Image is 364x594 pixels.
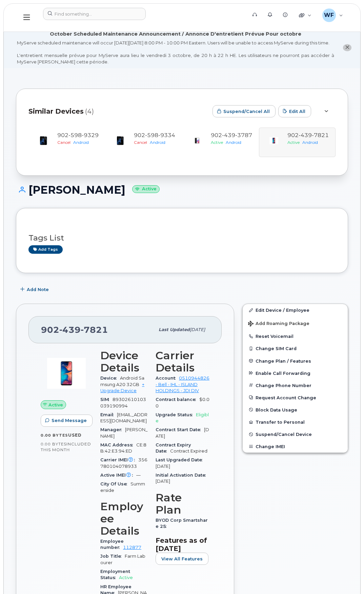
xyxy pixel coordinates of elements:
[243,342,348,355] button: Change SIM Card
[73,140,89,145] span: Android
[68,132,82,138] span: 598
[186,132,255,153] a: 9024393787ActiveAndroid
[256,370,310,376] span: Enable Call Forwarding
[158,132,175,138] span: 9334
[41,433,68,438] span: 0.00 Bytes
[156,427,204,432] span: Contract Start Date
[132,185,160,193] small: Active
[68,433,82,438] span: used
[243,304,348,316] a: Edit Device / Employee
[243,316,348,330] button: Add Roaming Package
[213,105,276,117] button: Suspend/Cancel All
[243,379,348,391] button: Change Phone Number
[161,556,203,562] span: View All Features
[41,415,93,427] button: Send Message
[100,442,136,447] span: MAC Address
[159,327,190,332] span: Last updated
[156,536,209,553] h3: Features as of [DATE]
[100,457,147,468] span: 356780104078933
[156,518,208,529] span: BYOD Corp Smartshare 25
[243,330,348,342] button: Reset Voicemail
[156,479,170,484] span: [DATE]
[27,286,49,293] span: Add Note
[134,140,147,145] span: Cancel
[145,132,158,138] span: 598
[115,135,126,146] img: image20231002-3703462-hq0ua4.jpeg
[119,575,133,580] span: Active
[48,402,63,408] span: Active
[170,448,207,454] span: Contract Expired
[156,473,209,478] span: Initial Activation Date
[100,376,120,381] span: Device
[226,140,241,145] span: Android
[17,40,334,65] div: MyServe scheduled maintenance will occur [DATE][DATE] 8:00 PM - 10:00 PM Eastern. Users will be u...
[136,473,141,478] span: —
[100,397,146,408] span: 89302610103039190994
[100,397,113,402] span: SIM
[289,108,305,115] span: Edit All
[38,135,49,146] img: image20231002-3703462-hq0ua4.jpeg
[100,481,130,486] span: City Of Use
[156,553,208,565] button: View All Features
[100,412,117,417] span: Email
[134,132,175,138] span: 902
[235,132,252,138] span: 3787
[52,417,87,424] span: Send Message
[100,500,147,537] h3: Employee Details
[57,140,70,145] span: Cancel
[41,441,91,453] span: included this month
[156,397,209,408] span: $0.00
[156,376,209,393] a: 0510944826 - Bell - IHL - ISLAND HOLDINGS - JDI DIV
[100,382,144,393] a: + Upgrade Device
[256,358,311,363] span: Change Plan / Features
[343,44,351,51] button: close notification
[223,108,270,115] span: Suspend/Cancel All
[190,327,205,332] span: [DATE]
[191,135,203,146] img: image20231002-3703462-kjv75p.jpeg
[81,325,108,335] span: 7821
[243,440,348,453] button: Change IMEI
[50,31,301,38] div: October Scheduled Maintenance Announcement / Annonce D'entretient Prévue Pour octobre
[156,492,209,516] h3: Rate Plan
[100,554,145,565] span: Farm Labourer
[156,427,209,438] span: [DATE]
[28,245,63,254] a: Add tags
[156,349,209,374] h3: Carrier Details
[100,376,144,387] span: Android Samsung A20 32GB
[123,545,141,550] a: 112877
[100,412,147,423] span: [EMAIL_ADDRESS][DOMAIN_NAME]
[109,132,178,153] a: 9025989334CancelAndroid
[28,234,336,242] h3: Tags List
[41,442,66,446] span: 0.00 Bytes
[100,554,125,559] span: Job Title
[243,391,348,404] button: Request Account Change
[156,442,191,454] span: Contract Expiry Date
[156,412,196,417] span: Upgrade Status
[41,325,108,335] span: 902
[211,140,223,145] span: Active
[243,355,348,367] button: Change Plan / Features
[100,349,147,374] h3: Device Details
[100,457,138,462] span: Carrier IMEI
[16,184,348,196] h1: [PERSON_NAME]
[278,105,311,117] button: Edit All
[222,132,235,138] span: 439
[211,132,252,138] span: 902
[243,416,348,428] button: Transfer to Personal
[156,457,206,462] span: Last Upgraded Date
[243,367,348,379] button: Enable Call Forwarding
[243,404,348,416] button: Block Data Usage
[57,132,99,138] span: 902
[46,353,87,394] img: image20231002-3703462-hq8i9i.jpeg
[150,140,165,145] span: Android
[16,283,55,295] button: Add Note
[100,427,125,432] span: Manager
[59,325,81,335] span: 439
[243,428,348,440] button: Suspend/Cancel Device
[28,107,84,116] span: Similar Devices
[100,539,124,550] span: Employee number
[156,397,199,402] span: Contract balance
[82,132,99,138] span: 9329
[100,427,147,438] span: [PERSON_NAME]
[85,107,94,116] span: (4)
